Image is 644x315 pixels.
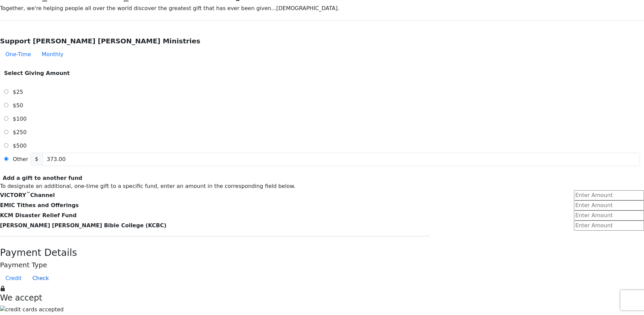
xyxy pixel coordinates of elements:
input: Other Amount [42,153,640,166]
input: Enter Amount [574,221,644,231]
span: Other [13,156,28,162]
span: $50 [13,102,23,109]
span: $100 [13,116,27,122]
span: $250 [13,129,27,135]
button: Check [27,272,54,285]
sup: ™ [26,191,30,196]
span: $ [31,153,43,165]
strong: Select Giving Amount [4,70,70,76]
input: Enter Amount [574,190,644,200]
span: $25 [13,89,23,95]
button: Monthly [36,48,69,61]
input: Enter Amount [574,210,644,221]
input: Enter Amount [574,200,644,210]
span: $500 [13,143,27,149]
